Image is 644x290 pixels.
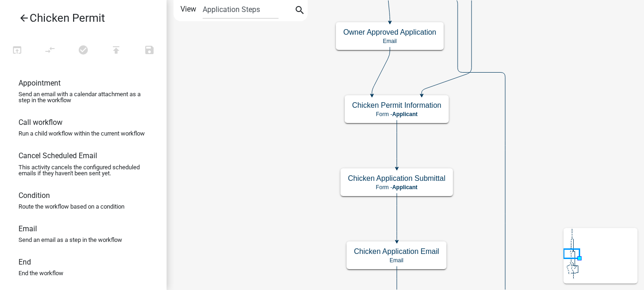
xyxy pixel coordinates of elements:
i: open_in_browser [12,44,23,57]
h6: Email [19,224,37,233]
span: Applicant [392,111,418,117]
h5: Chicken Application Submittal [348,174,446,183]
a: Chicken Permit [7,7,152,29]
button: search [292,4,307,19]
p: Form - [348,184,446,191]
div: Workflow actions [0,41,166,63]
h5: Owner Approved Application [343,28,436,37]
p: Email [343,38,436,44]
button: Auto Layout [33,41,67,61]
button: No problems [67,41,100,61]
h6: Appointment [19,79,61,87]
i: save [144,44,155,57]
i: search [294,5,305,18]
h6: Cancel Scheduled Email [19,151,97,160]
button: Publish [99,41,133,61]
h6: Call workflow [19,118,62,127]
i: arrow_back [19,12,30,25]
h6: End [19,258,31,266]
p: Form - [352,111,441,117]
h5: Chicken Permit Information [352,101,441,110]
span: Applicant [392,184,418,191]
i: check_circle [78,44,89,57]
p: Route the workflow based on a condition [19,204,124,210]
p: Email [354,257,439,264]
p: This activity cancels the configured scheduled emails if they haven't been sent yet. [19,164,148,176]
button: Save [133,41,166,61]
i: compare_arrows [45,44,56,57]
i: publish [111,44,122,57]
p: Send an email as a step in the workflow [19,237,122,243]
p: End the workflow [19,270,63,276]
p: Run a child workflow within the current workflow [19,130,145,136]
h6: Condition [19,191,50,200]
h5: Chicken Application Email [354,247,439,256]
p: Send an email with a calendar attachment as a step in the workflow [19,91,148,103]
button: Test Workflow [0,41,34,61]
